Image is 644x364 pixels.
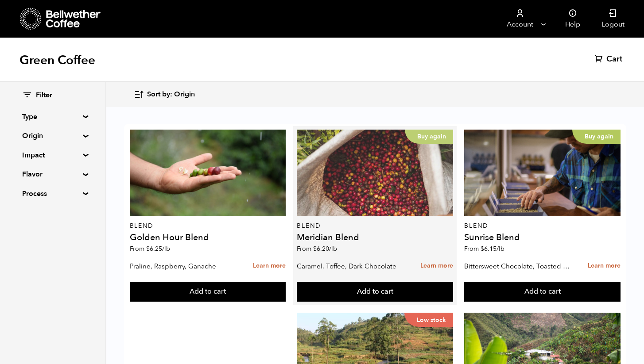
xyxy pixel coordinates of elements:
[588,257,621,276] a: Learn more
[130,233,286,242] h4: Golden Hour Blend
[253,257,286,276] a: Learn more
[297,130,453,216] a: Buy again
[329,245,337,253] span: /lb
[22,130,83,141] summary: Origin
[146,245,170,253] bdi: 6.25
[146,245,150,253] span: $
[313,245,317,253] span: $
[464,260,570,273] p: Bittersweet Chocolate, Toasted Marshmallow, Candied Orange, Praline
[22,111,83,122] summary: Type
[481,245,504,253] bdi: 6.15
[464,130,621,216] a: Buy again
[130,245,170,253] span: From
[130,282,286,302] button: Add to cart
[313,245,337,253] bdi: 6.20
[297,260,403,273] p: Caramel, Toffee, Dark Chocolate
[22,188,83,199] summary: Process
[420,257,453,276] a: Learn more
[481,245,484,253] span: $
[130,260,236,273] p: Praline, Raspberry, Ganache
[19,52,95,68] h1: Green Coffee
[22,169,83,180] summary: Flavor
[405,130,453,144] p: Buy again
[297,282,453,302] button: Add to cart
[162,245,170,253] span: /lb
[147,90,195,100] span: Sort by: Origin
[464,223,621,229] p: Blend
[130,223,286,229] p: Blend
[134,84,195,105] button: Sort by: Origin
[464,245,504,253] span: From
[497,245,504,253] span: /lb
[297,245,337,253] span: From
[606,54,622,65] span: Cart
[36,91,52,100] span: Filter
[464,282,621,302] button: Add to cart
[297,223,453,229] p: Blend
[594,54,625,65] a: Cart
[297,233,453,242] h4: Meridian Blend
[572,130,621,144] p: Buy again
[464,233,621,242] h4: Sunrise Blend
[404,313,453,327] p: Low stock
[22,150,83,161] summary: Impact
